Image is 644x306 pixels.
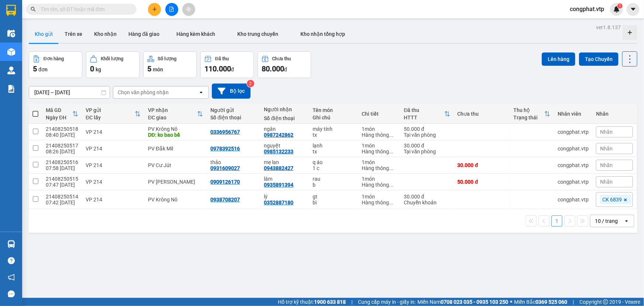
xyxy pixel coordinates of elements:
svg: open [198,89,204,95]
span: Kho nhận tổng hợp [300,31,345,37]
span: 0 [90,64,94,73]
div: Thu hộ [513,107,544,113]
div: Khối lượng [101,56,123,61]
div: 21408250516 [46,159,78,165]
div: Mã GD [46,107,72,113]
div: 0909126170 [210,179,240,185]
span: Cung cấp máy in - giấy in: [358,298,416,306]
div: Số điện thoại [210,115,256,120]
div: PV Krông Nô [148,197,203,203]
span: notification [8,274,15,281]
div: 0336956767 [210,129,240,135]
span: aim [186,7,191,12]
div: tx [313,149,354,154]
div: Hàng thông thường [362,132,397,138]
div: 21408250517 [46,143,78,149]
span: đơn [38,67,48,72]
div: Nhân viên [558,111,589,117]
span: | [351,298,352,306]
div: Số điện thoại [264,115,305,121]
div: Tạo kho hàng mới [623,25,637,40]
div: Chuyển khoản [404,200,450,205]
div: Đã thu [215,56,229,61]
div: VP 214 [86,129,141,135]
div: 0938708207 [210,197,240,203]
div: 21408250514 [46,194,78,200]
button: caret-down [627,3,640,16]
div: ver 1.8.137 [596,23,621,31]
div: Ngày ĐH [46,115,72,120]
strong: 1900 633 818 [314,299,346,305]
button: Kho gửi [29,25,59,43]
strong: 0369 525 060 [535,299,567,305]
div: PV [PERSON_NAME] [148,179,203,185]
span: đ [284,67,287,72]
span: Nhãn [600,146,613,152]
div: 1 món [362,176,397,182]
button: Kho nhận [88,25,123,43]
div: 1 món [362,159,397,165]
div: 50.000 đ [404,126,450,132]
span: copyright [603,299,608,305]
div: 08:40 [DATE] [46,132,78,138]
div: nguyệt [264,143,305,149]
th: Toggle SortBy [144,104,207,124]
span: ... [389,132,394,138]
span: plus [152,7,157,12]
th: Toggle SortBy [400,104,454,124]
div: Người nhận [264,106,305,112]
span: | [573,298,574,306]
div: gt [313,194,354,200]
div: mẹ lan [264,159,305,165]
div: Tại văn phòng [404,149,450,154]
button: aim [182,3,195,16]
span: message [8,290,15,297]
img: icon-new-feature [613,6,620,13]
button: Hàng đã giao [123,25,165,43]
div: VP 214 [86,146,141,152]
button: Đơn hàng5đơn [29,51,82,78]
span: đ [231,67,234,72]
span: 5 [33,64,37,73]
button: Khối lượng0kg [86,51,140,78]
div: 07:42 [DATE] [46,200,78,205]
span: Kho trung chuyển [237,31,278,37]
button: Bộ lọc [212,84,251,99]
strong: 0708 023 035 - 0935 103 250 [441,299,508,305]
button: Số lượng5món [143,51,197,78]
input: Select a date range. [29,86,110,98]
div: VP 214 [86,162,141,168]
div: Đã thu [404,107,444,113]
img: solution-icon [7,85,15,93]
div: congphat.vtp [558,197,589,203]
div: 0931609027 [210,165,240,171]
div: 0978392516 [210,146,240,152]
button: file-add [165,3,178,16]
div: Hàng thông thường [362,149,397,154]
div: DĐ: ko bao bể [148,132,203,138]
div: máy tính [313,126,354,132]
div: Chọn văn phòng nhận [118,89,169,96]
span: Miền Bắc [514,298,567,306]
div: lạnh [313,143,354,149]
th: Toggle SortBy [82,104,144,124]
div: Người gửi [210,107,256,113]
div: 21408250518 [46,126,78,132]
div: Đơn hàng [44,56,64,61]
span: Nhãn [600,129,613,135]
div: Nhãn [596,111,633,117]
div: Tại văn phòng [404,132,450,138]
sup: 2 [247,80,254,87]
div: Hàng thông thường [362,182,397,188]
div: ngân [264,126,305,132]
div: congphat.vtp [558,162,589,168]
div: 0935891394 [264,182,293,188]
div: Chưa thu [272,56,291,61]
span: congphat.vtp [564,4,610,14]
img: warehouse-icon [7,240,15,248]
div: q áo [313,159,354,165]
div: 1 c [313,165,354,171]
button: Lên hàng [542,52,575,66]
div: Hàng thông thường [362,165,397,171]
div: ĐC lấy [86,115,135,120]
